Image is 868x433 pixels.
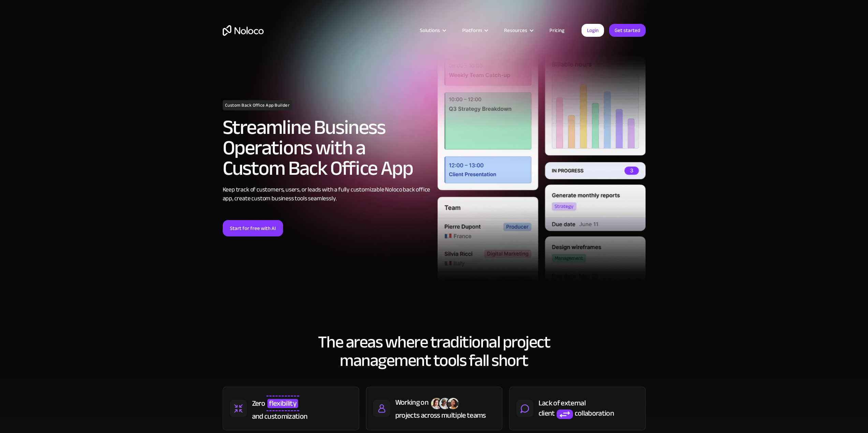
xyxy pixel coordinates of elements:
div: Lack of external [539,398,638,408]
a: home [223,25,264,36]
div: client [539,408,555,418]
h1: Custom Back Office App Builder [223,100,292,110]
div: Resources [496,26,541,35]
div: Solutions [411,26,454,35]
div: Platform [462,26,482,35]
h2: Streamline Business Operations with a Custom Back Office App [223,117,431,179]
div: Keep track of customers, users, or leads with a fully customizable Noloco back office app, create... [223,185,431,203]
div: Working on [395,397,428,407]
div: Zero [252,398,265,408]
a: Get started [609,24,646,37]
div: Resources [504,26,527,35]
div: Platform [454,26,496,35]
div: projects across multiple teams [395,410,486,420]
a: Pricing [541,26,573,35]
span: flexibility [267,399,298,408]
h2: The areas where traditional project management tools fall short [223,333,646,370]
a: Login [582,24,604,37]
div: Solutions [420,26,440,35]
div: collaboration [575,408,614,418]
div: and customization [252,411,308,421]
a: Start for free with AI [223,220,283,236]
